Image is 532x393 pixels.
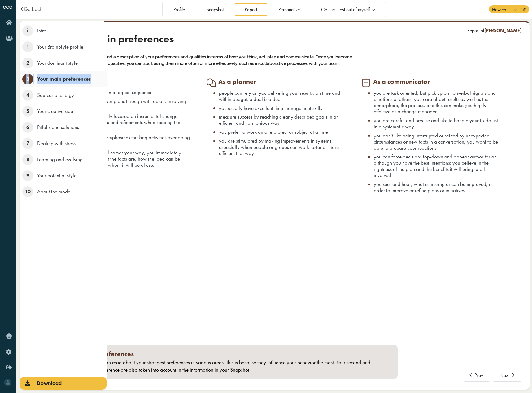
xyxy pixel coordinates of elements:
[489,5,529,13] span: How can I use this?
[37,108,73,114] span: Your creative side
[484,28,521,34] span: [PERSON_NAME]
[207,78,346,87] h3: As a planner
[22,106,33,117] span: 5
[37,59,78,66] span: Your dominant style
[68,33,174,45] span: Your main preferences
[22,170,33,181] span: 9
[64,98,186,111] span: you enjoy thinking your plans through with detail, involving others at set times
[467,28,521,34] div: Report of
[37,380,62,387] span: Download
[22,74,33,84] span: 3
[374,89,496,115] span: you are task oriented, but pick up on nonverbal signals and emotions of others; you care about re...
[235,3,267,16] a: Report
[37,43,83,50] span: Your BrainStyle profile
[22,138,33,149] span: 7
[164,3,195,16] a: Profile
[493,369,521,382] button: Next
[464,369,490,382] button: Prev
[83,350,382,358] h3: Your preferences
[52,53,361,67] div: In this chapter, you will find a description of your preferences and qualities in terms of how yo...
[37,27,46,34] span: Intro
[374,181,493,194] span: you see, and hear, what is missing or can be improved, in order to improve or refine plans or ini...
[37,188,72,195] span: About the model
[311,3,385,16] a: Get the most out of myself
[219,113,339,126] span: measure success by reaching clearly described goals in an efficient and harmonious way
[83,359,382,374] div: Here you can read about your strongest preferences in various areas. This is because they influen...
[37,124,79,131] span: Pitfalls and solutions
[374,153,498,179] span: you can force decisions top-down and appear authoritarian, although you have the best intentions:...
[219,137,339,157] span: you are stimulated by making improvements in systems, especially when people or groups can work f...
[219,89,340,102] span: people can rely on you delivering your results, on time and within budget: a deal is a deal
[22,41,33,52] span: 1
[37,140,76,147] span: Dealing with stress
[52,78,191,86] h3: As a thinker
[22,122,33,133] span: 6
[268,3,310,16] a: Personalize
[37,172,76,179] span: Your potential style
[219,128,328,135] span: you prefer to work on one project or subject at a time
[22,90,33,101] span: 4
[64,113,180,132] span: your creativity is mostly focused on incremental change: making improvements and refinements whil...
[64,89,151,96] span: your thoughts unfold in a logical sequence
[374,132,498,151] span: you don't like being interrupted or seized by unexpected circumstances or new facts in a conversa...
[196,3,233,16] a: Snapshot
[22,25,33,36] span: i
[64,134,190,147] span: you value work that emphasizes thinking activities over doing activities
[22,154,33,165] span: 8
[219,105,322,111] span: you usually have excellent time management skills
[24,6,42,12] a: Go back
[321,7,370,12] span: Get the most out of myself
[64,149,181,168] span: when a new proposal comes your way, you immediately start figuring out what the facts are, how th...
[37,76,91,82] span: Your main preferences
[37,156,83,163] span: Learning and evolving
[22,186,33,197] span: 10
[361,78,500,87] h3: As a communicator
[37,92,74,98] span: Sources of energy
[22,58,33,68] span: 2
[374,117,498,130] span: you are careful and precise and like to handle your to-do list in a systematic way
[20,377,107,390] a: Download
